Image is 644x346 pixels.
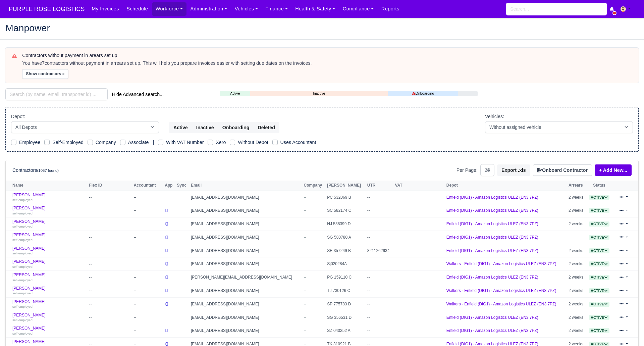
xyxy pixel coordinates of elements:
[132,204,163,217] td: --
[12,167,59,173] h6: Contractors
[366,191,393,204] td: --
[393,181,444,191] th: VAT
[304,315,307,320] span: --
[567,204,586,217] td: 2 weeks
[166,139,204,146] label: With VAT Number
[22,69,68,79] button: Show contractors »
[88,2,123,15] a: My Invoices
[128,139,149,146] label: Associate
[589,208,609,213] span: Active
[6,181,87,191] th: Name
[132,311,163,324] td: --
[12,259,86,269] a: [PERSON_NAME] self-employed
[567,311,586,324] td: 2 weeks
[12,305,33,308] small: self-employed
[446,288,556,293] a: Walkers - Enfield (DIG1) - Amazon Logistics ULEZ (EN3 7PZ)
[589,195,609,200] a: Active
[589,302,609,306] a: Active
[446,221,538,226] a: Enfield (DIG1) - Amazon Logistics ULEZ (EN3 7PZ)
[132,297,163,311] td: --
[325,297,365,311] td: SP 775783 D
[12,299,86,309] a: [PERSON_NAME] self-employed
[366,297,393,311] td: --
[5,3,88,16] a: PURPLE ROSE LOGISTICS
[533,164,592,176] button: Onboard Contractor
[52,139,84,146] label: Self-Employed
[22,60,632,67] div: You have contractors without payment in arrears set up. This will help you prepare invoices easie...
[589,275,609,280] a: Active
[388,91,458,96] a: Onboarding
[595,164,632,176] a: + Add New...
[175,181,189,191] th: Sync
[42,60,45,66] strong: 7
[304,275,307,280] span: --
[189,297,302,311] td: [EMAIL_ADDRESS][DOMAIN_NAME]
[216,139,226,146] label: Xero
[132,324,163,338] td: --
[446,248,538,253] a: Enfield (DIG1) - Amazon Logistics ULEZ (EN3 7PZ)
[457,166,478,174] label: Per Page:
[586,181,612,191] th: Status
[87,284,132,298] td: --
[302,181,326,191] th: Company
[567,257,586,271] td: 2 weeks
[567,284,586,298] td: 2 weeks
[12,326,86,336] a: [PERSON_NAME] self-employed
[446,261,556,266] a: Walkers - Enfield (DIG1) - Amazon Logistics ULEZ (EN3 7PZ)
[589,275,609,280] span: Active
[132,181,163,191] th: Accountant
[366,181,393,191] th: UTR
[12,278,33,282] small: self-employed
[12,246,86,256] a: [PERSON_NAME] self-employed
[589,302,609,307] span: Active
[108,89,168,100] button: Hide Advanced search...
[366,244,393,257] td: 8211262934
[446,195,538,200] a: Enfield (DIG1) - Amazon Logistics ULEZ (EN3 7PZ)
[87,324,132,338] td: --
[446,328,538,333] a: Enfield (DIG1) - Amazon Logistics ULEZ (EN3 7PZ)
[132,231,163,244] td: --
[189,244,302,257] td: [EMAIL_ADDRESS][DOMAIN_NAME]
[378,2,403,15] a: Reports
[304,261,307,266] span: --
[189,231,302,244] td: [EMAIL_ADDRESS][DOMAIN_NAME]
[87,311,132,324] td: --
[12,219,86,229] a: [PERSON_NAME] self-employed
[567,297,586,311] td: 2 weeks
[589,248,609,253] a: Active
[12,286,86,296] a: [PERSON_NAME] self-employed
[589,261,609,266] a: Active
[325,324,365,338] td: SZ 040252 A
[87,271,132,284] td: --
[189,271,302,284] td: [PERSON_NAME][EMAIL_ADDRESS][DOMAIN_NAME]
[446,235,538,240] a: Enfield (DIG1) - Amazon Logistics ULEZ (EN3 7PZ)
[12,273,86,282] a: [PERSON_NAME] self-employed
[589,315,609,320] span: Active
[589,208,609,213] a: Active
[12,193,86,202] a: [PERSON_NAME] self-employed
[304,195,307,200] span: --
[567,217,586,231] td: 2 weeks
[589,221,609,226] a: Active
[0,18,644,40] div: Manpower
[445,181,567,191] th: Depot
[325,231,365,244] td: SG 580780 A
[592,164,632,176] div: + Add New...
[262,2,291,15] a: Finance
[87,297,132,311] td: --
[189,324,302,338] td: [EMAIL_ADDRESS][DOMAIN_NAME]
[497,164,530,176] button: Export .xls
[132,244,163,257] td: --
[506,3,607,15] input: Search...
[189,204,302,217] td: [EMAIL_ADDRESS][DOMAIN_NAME]
[132,217,163,231] td: --
[589,288,609,293] a: Active
[589,288,609,293] span: Active
[304,328,307,333] span: --
[304,248,307,253] span: --
[87,204,132,217] td: --
[325,204,365,217] td: SC 582174 C
[152,2,187,15] a: Workforce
